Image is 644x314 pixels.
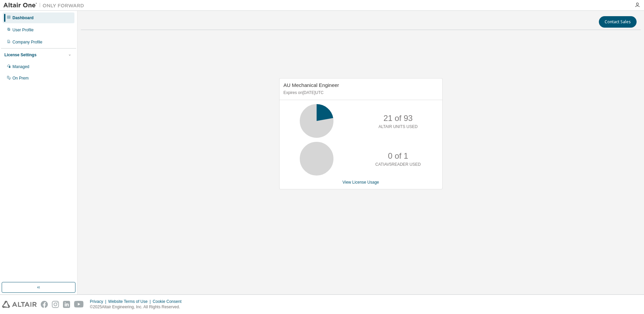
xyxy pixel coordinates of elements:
[343,180,379,185] a: View License Usage
[599,16,637,28] button: Contact Sales
[41,301,48,308] img: facebook.svg
[379,124,418,130] p: ALTAIR UNITS USED
[52,301,59,308] img: instagram.svg
[284,82,339,88] span: AU Mechanical Engineer
[388,150,408,162] p: 0 of 1
[284,90,437,96] p: Expires on [DATE] UTC
[108,299,153,304] div: Website Terms of Use
[12,27,34,33] div: User Profile
[4,52,36,58] div: License Settings
[153,299,185,304] div: Cookie Consent
[90,299,108,304] div: Privacy
[3,2,88,9] img: Altair One
[90,304,186,310] p: © 2025 Altair Engineering, Inc. All Rights Reserved.
[74,301,84,308] img: youtube.svg
[2,301,37,308] img: altair_logo.svg
[12,64,29,69] div: Managed
[12,75,29,81] div: On Prem
[63,301,70,308] img: linkedin.svg
[12,15,34,21] div: Dashboard
[12,39,42,45] div: Company Profile
[375,162,421,167] p: CATIAV5READER USED
[383,113,413,124] p: 21 of 93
